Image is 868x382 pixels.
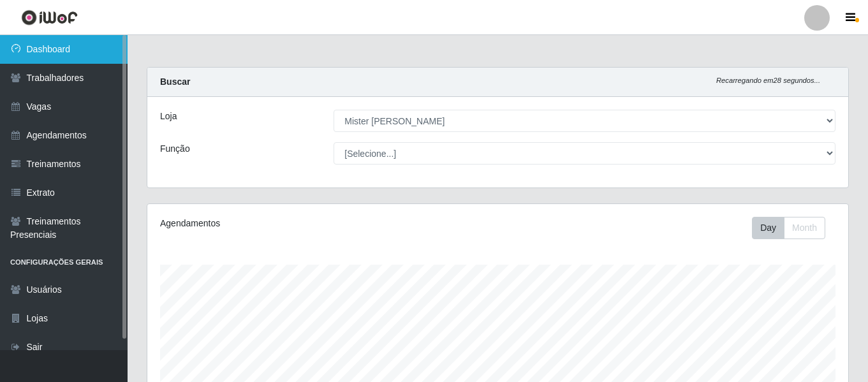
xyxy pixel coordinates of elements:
button: Month [784,217,825,239]
button: Day [752,217,784,239]
label: Função [160,142,190,156]
i: Recarregando em 28 segundos... [716,77,820,84]
div: Toolbar with button groups [752,217,835,239]
img: CoreUI Logo [21,10,78,26]
label: Loja [160,110,177,123]
strong: Buscar [160,77,190,87]
div: First group [752,217,825,239]
div: Agendamentos [160,217,430,230]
